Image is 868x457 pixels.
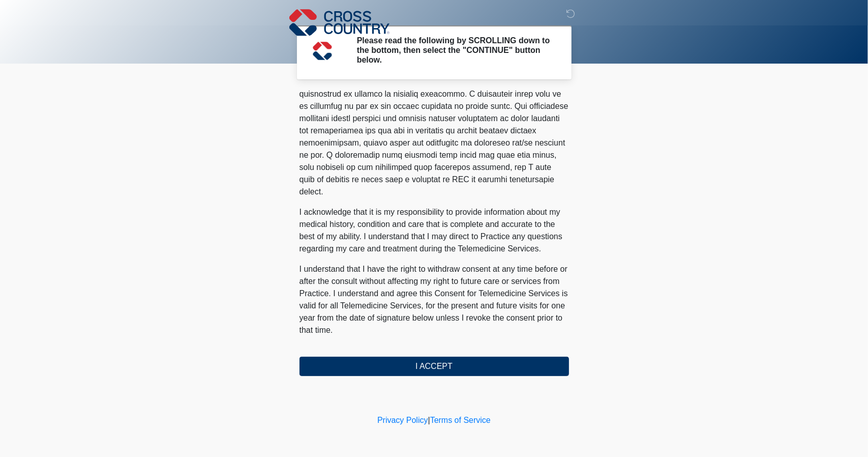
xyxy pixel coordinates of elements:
img: Agent Avatar [307,36,338,66]
h2: Please read the following by SCROLLING down to the bottom, then select the "CONTINUE" button below. [357,36,554,65]
p: I acknowledge that it is my responsibility to provide information about my medical history, condi... [300,206,569,255]
img: Cross Country Logo [289,8,390,37]
a: Terms of Service [430,416,491,424]
a: Privacy Policy [377,416,428,424]
a: | [428,416,430,424]
button: I ACCEPT [300,357,569,376]
p: I understand that I have the right to withdraw consent at any time before or after the consult wi... [300,263,569,336]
